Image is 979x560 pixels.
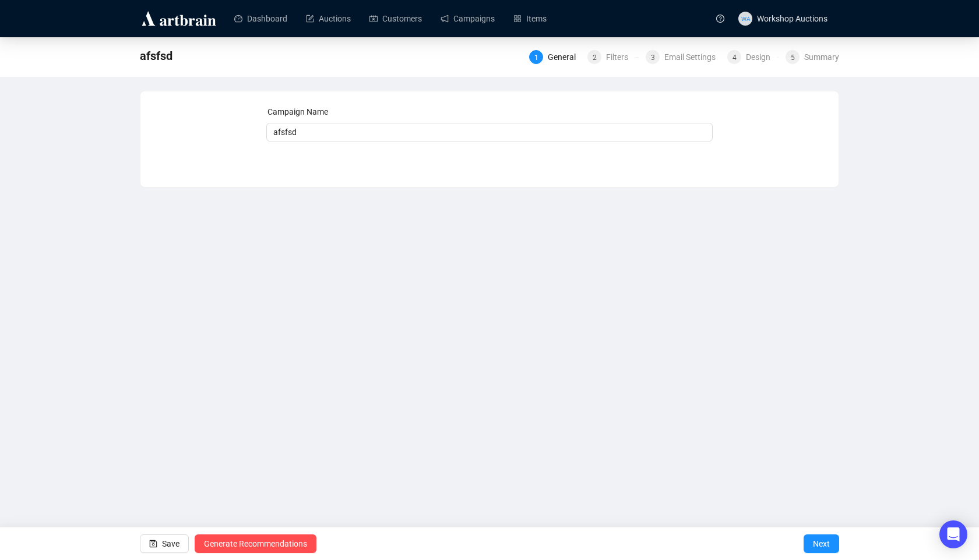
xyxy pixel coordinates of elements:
[727,50,779,64] div: 4Design
[195,534,316,553] button: Generate Recommendations
[606,50,635,64] div: Filters
[746,50,777,64] div: Design
[529,50,580,64] div: 1General
[369,3,422,34] a: Customers
[162,527,179,560] span: Save
[651,54,655,62] span: 3
[757,14,827,23] span: Workshop Auctions
[140,47,172,65] span: afsfsd
[791,54,795,62] span: 5
[804,50,839,64] div: Summary
[804,534,839,553] button: Next
[267,107,328,116] label: Campaign Name
[587,50,639,64] div: 2Filters
[716,15,724,23] span: question-circle
[306,3,351,34] a: Auctions
[733,54,737,62] span: 4
[646,50,720,64] div: 3Email Settings
[140,9,218,28] img: logo
[140,534,189,553] button: Save
[266,123,713,141] input: Enter Campaign Name
[786,50,839,64] div: 5Summary
[441,3,495,34] a: Campaigns
[234,3,287,34] a: Dashboard
[149,540,157,548] span: save
[939,520,967,548] div: Open Intercom Messenger
[593,54,597,62] span: 2
[664,50,723,64] div: Email Settings
[741,13,749,23] span: WA
[513,3,547,34] a: Items
[204,527,307,560] span: Generate Recommendations
[548,50,583,64] div: General
[813,527,830,560] span: Next
[534,54,538,62] span: 1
